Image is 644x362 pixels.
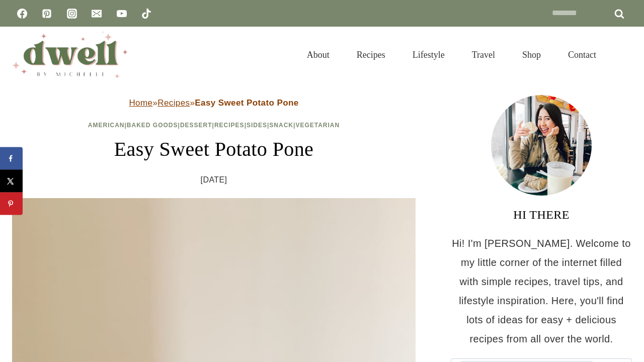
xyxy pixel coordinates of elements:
[554,37,610,72] a: Contact
[293,37,610,72] nav: Primary Navigation
[88,122,125,129] a: American
[37,4,57,24] a: Pinterest
[12,32,128,78] img: DWELL by michelle
[195,98,298,108] strong: Easy Sweet Potato Pone
[451,206,632,224] h3: HI THERE
[201,172,227,188] time: [DATE]
[509,37,554,72] a: Shop
[157,98,190,108] a: Recipes
[399,37,458,72] a: Lifestyle
[458,37,509,72] a: Travel
[214,122,245,129] a: Recipes
[136,4,156,24] a: TikTok
[129,98,298,108] span: » »
[269,122,293,129] a: Snack
[295,122,340,129] a: Vegetarian
[293,37,343,72] a: About
[129,98,152,108] a: Home
[12,4,32,24] a: Facebook
[615,46,632,63] button: View Search Form
[88,122,340,129] span: | | | | | |
[180,122,212,129] a: Dessert
[247,122,267,129] a: Sides
[451,234,632,348] p: Hi! I'm [PERSON_NAME]. Welcome to my little corner of the internet filled with simple recipes, tr...
[12,134,416,164] h1: Easy Sweet Potato Pone
[343,37,399,72] a: Recipes
[112,4,132,24] a: YouTube
[87,4,107,24] a: Email
[127,122,178,129] a: Baked Goods
[62,4,82,24] a: Instagram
